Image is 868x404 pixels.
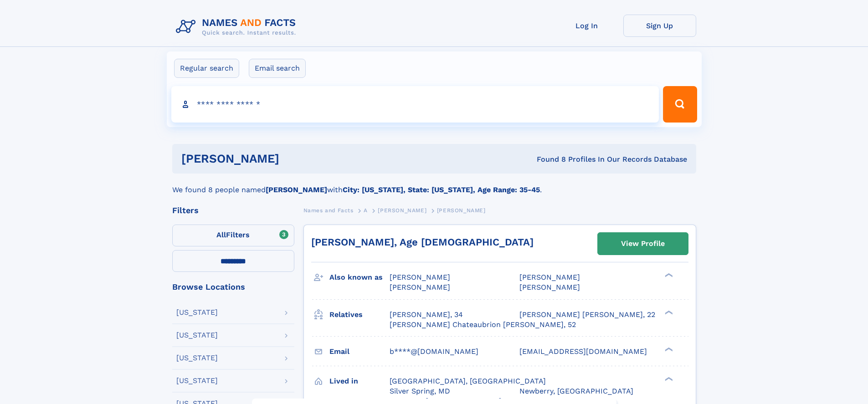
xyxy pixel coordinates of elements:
[329,373,390,389] h3: Lived in
[364,207,368,214] span: A
[519,273,580,281] span: [PERSON_NAME]
[329,307,390,322] h3: Relatives
[172,174,696,195] div: We found 8 people named with .
[663,346,673,352] div: ❯
[663,376,673,382] div: ❯
[303,205,354,216] a: Names and Facts
[519,347,647,356] span: [EMAIL_ADDRESS][DOMAIN_NAME]
[663,272,673,278] div: ❯
[176,332,218,339] div: [US_STATE]
[437,207,486,214] span: [PERSON_NAME]
[364,205,368,216] a: A
[172,15,303,39] img: Logo Names and Facts
[329,344,390,359] h3: Email
[378,205,426,216] a: [PERSON_NAME]
[329,270,390,285] h3: Also known as
[390,387,450,395] span: Silver Spring, MD
[390,273,450,281] span: [PERSON_NAME]
[623,15,696,37] a: Sign Up
[621,233,665,254] div: View Profile
[390,320,576,330] a: [PERSON_NAME] Chateaubrion [PERSON_NAME], 52
[311,236,534,248] a: [PERSON_NAME], Age [DEMOGRAPHIC_DATA]
[172,225,294,246] label: Filters
[663,86,697,123] button: Search Button
[249,59,306,78] label: Email search
[378,207,426,214] span: [PERSON_NAME]
[216,230,226,239] span: All
[550,15,623,37] a: Log In
[390,310,463,320] a: [PERSON_NAME], 34
[171,86,659,123] input: search input
[519,387,633,395] span: Newberry, [GEOGRAPHIC_DATA]
[598,233,688,255] a: View Profile
[266,185,327,194] b: [PERSON_NAME]
[176,309,218,316] div: [US_STATE]
[408,154,687,164] div: Found 8 Profiles In Our Records Database
[343,185,540,194] b: City: [US_STATE], State: [US_STATE], Age Range: 35-45
[172,206,294,215] div: Filters
[390,377,546,385] span: [GEOGRAPHIC_DATA], [GEOGRAPHIC_DATA]
[174,59,239,78] label: Regular search
[172,283,294,291] div: Browse Locations
[176,354,218,362] div: [US_STATE]
[663,309,673,315] div: ❯
[181,153,408,164] h1: [PERSON_NAME]
[519,310,655,320] a: [PERSON_NAME] [PERSON_NAME], 22
[390,283,450,291] span: [PERSON_NAME]
[519,283,580,291] span: [PERSON_NAME]
[176,377,218,384] div: [US_STATE]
